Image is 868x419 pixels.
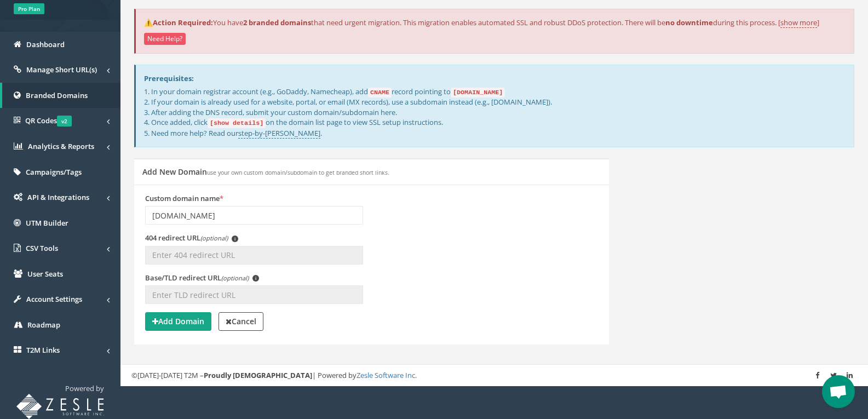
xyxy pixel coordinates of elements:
[238,128,320,139] a: step-by-[PERSON_NAME]
[219,312,263,331] a: Cancel
[451,88,505,97] code: [DOMAIN_NAME]
[28,141,94,151] span: Analytics & Reports
[145,312,211,331] button: Add Domain
[26,167,82,177] span: Campaigns/Tags
[152,316,204,326] strong: Add Domain
[144,18,213,27] strong: ⚠️Action Required:
[131,370,857,381] div: ©[DATE]-[DATE] T2M – | Powered by
[200,234,228,242] em: (optional)
[26,90,88,100] span: Branded Domains
[145,285,363,304] input: Enter TLD redirect URL
[204,370,312,380] strong: Proudly [DEMOGRAPHIC_DATA]
[232,236,238,242] span: i
[822,375,855,408] a: Open chat
[207,169,389,176] small: use your own custom domain/subdomain to get branded short links.
[144,87,846,139] p: 1. In your domain registrar account (e.g., GoDaddy, Namecheap), add record pointing to 2. If your...
[26,294,82,304] span: Account Settings
[252,275,259,282] span: i
[665,18,713,27] strong: no downtime
[145,233,238,243] label: 404 redirect URL
[14,3,44,14] span: Pro Plan
[145,246,363,265] input: Enter 404 redirect URL
[26,243,58,253] span: CSV Tools
[145,193,223,204] label: Custom domain name
[27,320,60,330] span: Roadmap
[26,39,65,49] span: Dashboard
[26,218,68,228] span: UTM Builder
[57,116,72,127] span: v2
[144,18,846,28] p: You have that need urgent migration. This migration enables automated SSL and robust DDoS protect...
[27,269,63,279] span: User Seats
[368,88,392,97] code: CNAME
[208,118,266,128] code: [show details]
[27,192,89,202] span: API & Integrations
[142,168,389,176] h5: Add New Domain
[65,383,104,393] span: Powered by
[243,18,311,27] strong: 2 branded domains
[357,370,417,380] a: Zesle Software Inc.
[26,65,97,74] span: Manage Short URL(s)
[780,18,817,28] a: show more
[25,116,72,125] span: QR Codes
[145,273,259,283] label: Base/TLD redirect URL
[144,73,194,83] strong: Prerequisites:
[221,274,249,282] em: (optional)
[144,33,186,45] button: Need Help?
[26,345,60,355] span: T2M Links
[145,206,363,225] input: Enter domain name
[226,316,256,326] strong: Cancel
